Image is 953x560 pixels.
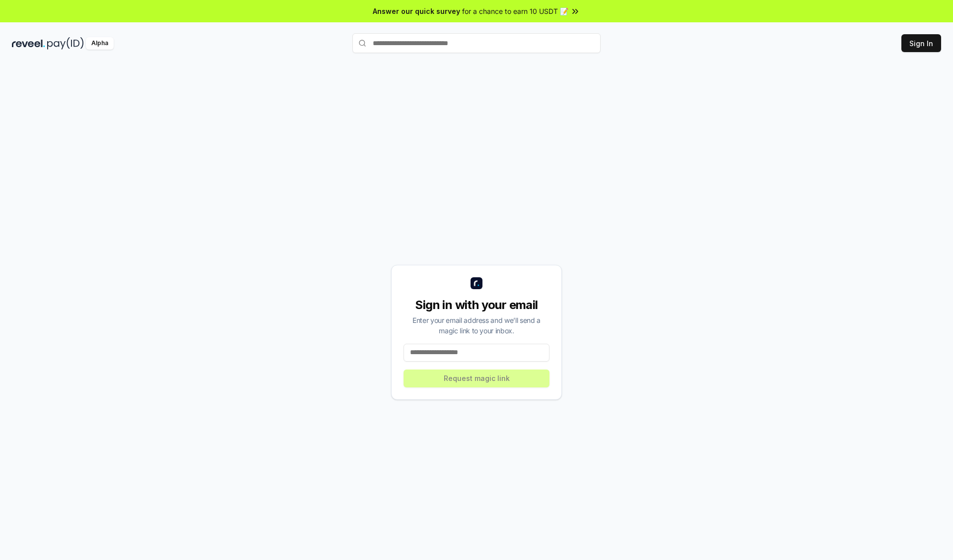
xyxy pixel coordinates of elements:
div: Enter your email address and we’ll send a magic link to your inbox. [404,315,549,336]
img: logo_small [471,277,482,289]
button: Sign In [901,34,941,52]
img: reveel_dark [12,37,45,50]
img: pay_id [47,37,84,50]
div: Alpha [86,37,114,50]
div: Sign in with your email [404,297,549,313]
span: Answer our quick survey [373,6,460,16]
span: for a chance to earn 10 USDT 📝 [462,6,568,16]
